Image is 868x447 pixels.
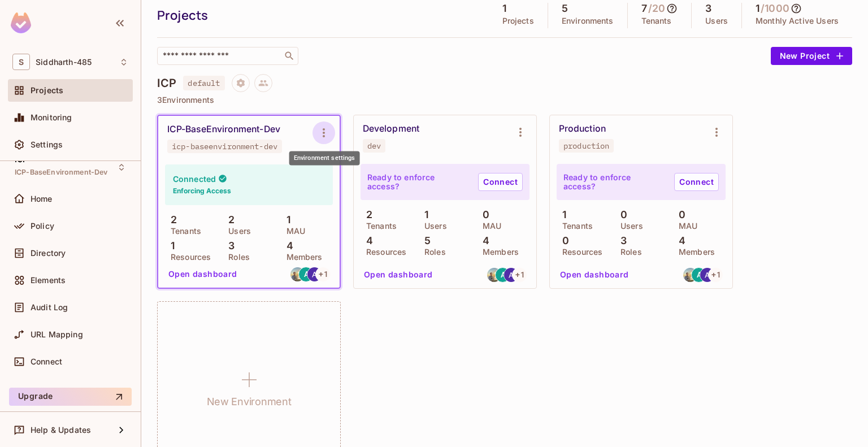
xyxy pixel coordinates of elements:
span: Settings [31,140,63,149]
p: 2 [361,209,372,220]
div: icp-baseenvironment-dev [172,142,277,151]
span: A [697,271,702,279]
p: Members [281,253,323,262]
img: as66@iitbbs.ac.in [307,267,322,281]
p: 5 [419,235,431,246]
span: Workspace: Siddharth-485 [36,58,92,67]
span: Help & Updates [31,426,91,435]
p: 3 [223,240,235,251]
p: 1 [281,214,290,225]
div: production [563,141,609,150]
img: isydsh@gmail.com [683,268,697,282]
p: 0 [477,209,489,220]
span: Directory [31,249,66,258]
h6: Enforcing Access [173,186,231,196]
p: 4 [281,240,293,251]
p: MAU [281,227,305,236]
p: 4 [477,235,489,246]
button: Environment settings [705,121,728,144]
p: Resources [361,248,406,257]
button: Upgrade [9,388,132,406]
p: Tenants [361,222,397,231]
p: Tenants [641,16,672,25]
img: isydsh@gmail.com [290,267,305,281]
span: S [12,54,30,70]
span: Home [31,194,53,203]
p: Projects [502,16,534,25]
h5: 5 [562,3,568,14]
p: Roles [615,248,642,257]
span: Project settings [232,80,250,90]
img: isydsh@gmail.com [487,268,501,282]
p: Users [615,222,643,231]
p: Users [705,16,728,25]
img: SReyMgAAAABJRU5ErkJggg== [11,12,31,33]
p: 2 [165,214,177,225]
p: Ready to enforce access? [367,173,469,191]
p: 3 [615,235,627,246]
button: Open dashboard [164,265,242,283]
div: ICP-BaseEnvironment-Dev [167,124,280,135]
span: Connect [31,357,62,366]
span: Policy [31,222,54,231]
span: + 1 [711,271,721,279]
p: Roles [419,248,446,257]
h1: New Environment [207,393,292,410]
p: Monthly Active Users [756,16,839,25]
p: Users [223,227,251,236]
span: Audit Log [31,303,68,312]
h5: 7 [641,3,647,14]
span: URL Mapping [31,330,83,339]
p: Roles [223,253,250,262]
div: Development [363,123,419,134]
button: Environment settings [313,121,335,144]
div: Production [559,123,606,134]
p: MAU [673,222,697,231]
p: 1 [557,209,566,220]
img: as66@iitbbs.ac.in [504,268,518,282]
p: Tenants [557,222,593,231]
span: A [304,270,309,278]
p: 0 [557,235,569,246]
p: Resources [557,248,602,257]
a: Connect [674,173,719,191]
h4: Connected [173,173,216,184]
span: + 1 [319,270,328,278]
p: 0 [673,209,685,220]
h5: 1 [502,3,506,14]
span: Projects [31,86,63,95]
span: ICP-BaseEnvironment-Dev [15,168,107,177]
p: MAU [477,222,501,231]
div: Projects [157,7,483,24]
p: 4 [673,235,685,246]
span: A [501,271,506,279]
p: 1 [165,240,175,251]
h5: 1 [756,3,759,14]
span: Elements [31,276,66,285]
p: Resources [165,253,211,262]
h5: 3 [705,3,711,14]
p: Environments [562,16,614,25]
a: Connect [478,173,523,191]
span: + 1 [515,271,524,279]
div: dev [367,141,381,150]
h4: ICP [157,76,176,90]
button: Open dashboard [555,266,633,284]
button: Open dashboard [359,266,437,284]
p: 2 [223,214,235,225]
p: 1 [419,209,428,220]
p: 4 [361,235,373,246]
button: New Project [771,47,852,65]
p: Members [477,248,519,257]
p: Users [419,222,447,231]
div: Environment settings [289,151,360,166]
p: 0 [615,209,627,220]
p: Members [673,248,715,257]
span: Monitoring [31,113,72,122]
span: default [183,76,224,90]
h5: / 20 [648,3,665,14]
button: Environment settings [509,121,532,144]
p: Ready to enforce access? [563,173,665,191]
p: 3 Environments [157,96,852,105]
img: as66@iitbbs.ac.in [700,268,714,282]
